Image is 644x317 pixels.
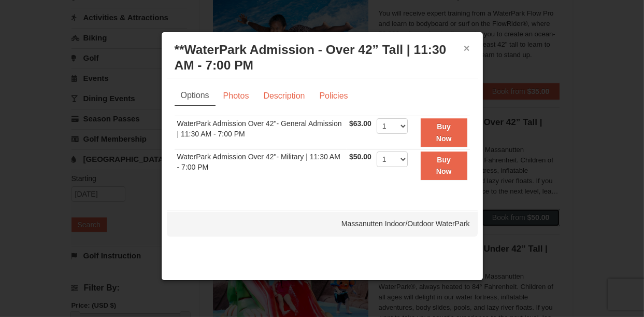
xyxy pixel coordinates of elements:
h3: **WaterPark Admission - Over 42” Tall | 11:30 AM - 7:00 PM [175,42,470,73]
button: × [464,43,470,53]
td: WaterPark Admission Over 42"- General Admission | 11:30 AM - 7:00 PM [175,116,347,149]
div: Massanutten Indoor/Outdoor WaterPark [167,211,478,237]
td: WaterPark Admission Over 42"- Military | 11:30 AM - 7:00 PM [175,149,347,182]
a: Description [256,86,311,106]
strong: Buy Now [436,156,452,175]
a: Policies [312,86,354,106]
a: Options [175,86,216,106]
a: Photos [217,86,256,106]
button: Buy Now [421,151,467,180]
span: $50.00 [349,153,371,161]
span: $63.00 [349,119,371,128]
button: Buy Now [421,118,467,147]
strong: Buy Now [436,122,452,142]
